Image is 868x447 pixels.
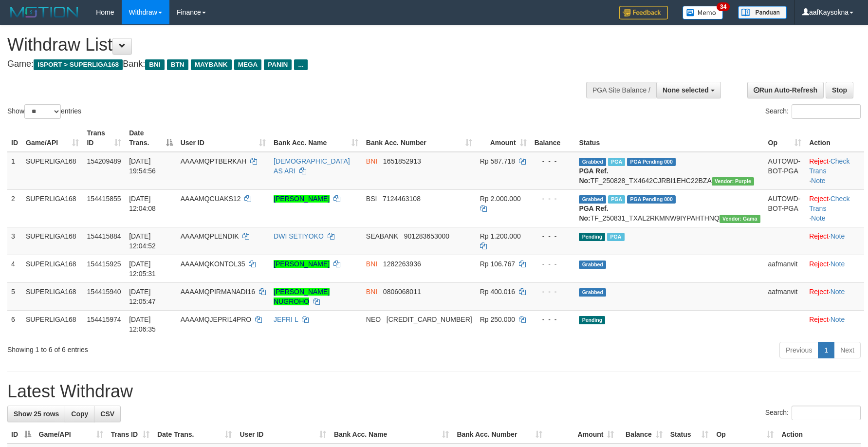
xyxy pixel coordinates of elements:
[129,195,156,212] span: [DATE] 12:04:08
[764,255,806,282] td: aafmanvit
[264,59,292,70] span: PANIN
[831,260,845,268] a: Note
[7,426,35,444] th: ID: activate to sort column descending
[805,152,864,190] td: · ·
[535,259,572,269] div: - - -
[476,124,531,152] th: Amount: activate to sort column ascending
[129,288,156,305] span: [DATE] 12:05:47
[274,288,330,305] a: [PERSON_NAME] NUGROHO
[579,316,605,324] span: Pending
[181,157,246,165] span: AAAAMQPTBERKAH
[7,406,65,422] a: Show 25 rows
[87,195,121,203] span: 154415855
[480,157,515,165] span: Rp 587.718
[805,227,864,255] td: ·
[145,59,164,70] span: BNI
[575,152,764,190] td: TF_250828_TX4642CJRBI1EHC22BZA
[480,232,521,240] span: Rp 1.200.000
[22,189,83,227] td: SUPERLIGA168
[811,214,826,222] a: Note
[177,124,270,152] th: User ID: activate to sort column ascending
[608,195,625,204] span: Marked by aafsoumeymey
[87,260,121,268] span: 154415925
[831,316,845,323] a: Note
[809,195,829,203] a: Reject
[627,158,676,166] span: PGA Pending
[65,406,94,422] a: Copy
[666,426,713,444] th: Status: activate to sort column ascending
[129,316,156,333] span: [DATE] 12:06:35
[362,124,476,152] th: Bank Acc. Number: activate to sort column ascending
[619,6,668,19] img: Feedback.jpg
[607,233,624,241] span: Marked by aafsengchandara
[720,215,760,223] span: Vendor URL: https://trx31.1velocity.biz
[764,152,806,190] td: AUTOWD-BOT-PGA
[809,316,829,323] a: Reject
[579,158,606,166] span: Grabbed
[14,410,59,418] span: Show 25 rows
[7,5,81,19] img: MOTION_logo.png
[818,342,834,358] a: 1
[579,195,606,204] span: Grabbed
[809,232,829,240] a: Reject
[181,260,245,268] span: AAAAMQKONTOL35
[579,205,608,222] b: PGA Ref. No:
[535,194,572,204] div: - - -
[129,260,156,278] span: [DATE] 12:05:31
[809,288,829,296] a: Reject
[535,287,572,297] div: - - -
[480,288,515,296] span: Rp 400.016
[805,255,864,282] td: ·
[826,82,853,98] a: Stop
[546,426,618,444] th: Amount: activate to sort column ascending
[94,406,121,422] a: CSV
[22,152,83,190] td: SUPERLIGA168
[181,195,241,203] span: AAAAMQCUAKS12
[811,177,826,185] a: Note
[7,189,22,227] td: 2
[779,342,818,358] a: Previous
[366,260,377,268] span: BNI
[387,316,472,323] span: Copy 5859459254537433 to clipboard
[294,59,307,70] span: ...
[618,426,666,444] th: Balance: activate to sort column ascending
[22,282,83,310] td: SUPERLIGA168
[129,232,156,250] span: [DATE] 12:04:52
[480,260,515,268] span: Rp 106.767
[834,342,861,358] a: Next
[7,152,22,190] td: 1
[181,232,239,240] span: AAAAMQPLENDIK
[792,104,861,119] input: Search:
[683,6,723,19] img: Button%20Memo.svg
[809,195,850,212] a: Check Trans
[383,288,421,296] span: Copy 0806068011 to clipboard
[608,158,625,166] span: Marked by aafchhiseyha
[366,288,377,296] span: BNI
[383,260,421,268] span: Copy 1282263936 to clipboard
[181,316,252,323] span: AAAAMQJEPRI14PRO
[656,82,721,98] button: None selected
[35,426,107,444] th: Game/API: activate to sort column ascending
[805,310,864,338] td: ·
[579,167,608,185] b: PGA Ref. No:
[480,316,515,323] span: Rp 250.000
[83,124,125,152] th: Trans ID: activate to sort column ascending
[274,316,298,323] a: JEFRI L
[107,426,153,444] th: Trans ID: activate to sort column ascending
[7,35,569,55] h1: Withdraw List
[764,124,806,152] th: Op: activate to sort column ascending
[22,310,83,338] td: SUPERLIGA168
[764,189,806,227] td: AUTOWD-BOT-PGA
[453,426,546,444] th: Bank Acc. Number: activate to sort column ascending
[366,232,398,240] span: SEABANK
[579,288,606,297] span: Grabbed
[22,124,83,152] th: Game/API: activate to sort column ascending
[7,341,354,354] div: Showing 1 to 6 of 6 entries
[7,255,22,282] td: 4
[274,232,324,240] a: DWI SETIYOKO
[383,157,421,165] span: Copy 1651852913 to clipboard
[7,124,22,152] th: ID
[7,227,22,255] td: 3
[7,310,22,338] td: 6
[717,2,730,11] span: 34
